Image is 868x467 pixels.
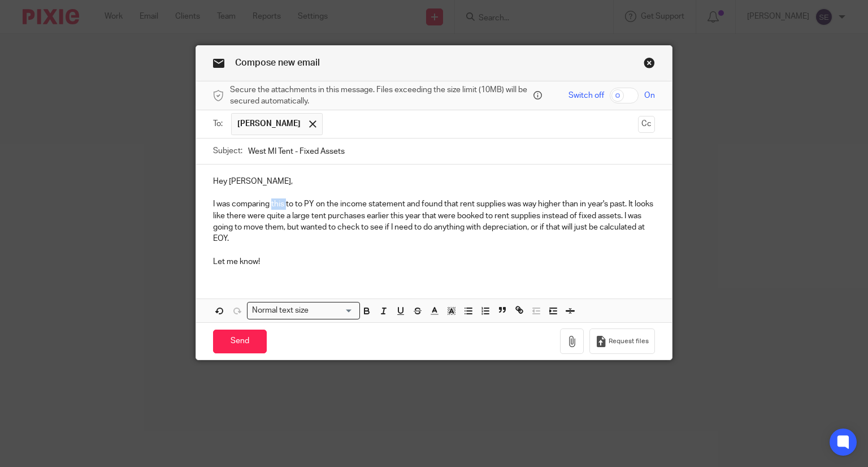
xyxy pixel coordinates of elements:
[230,84,531,107] span: Secure the attachments in this message. Files exceeding the size limit (10MB) will be secured aut...
[247,302,360,319] div: Search for option
[638,116,655,133] button: Cc
[250,305,311,317] span: Normal text size
[213,198,656,244] p: I was comparing this to to PY on the income statement and found that rent supplies was way higher...
[568,90,604,101] span: Switch off
[644,90,655,101] span: On
[609,337,649,346] span: Request files
[213,118,225,129] label: To:
[644,57,655,72] a: Close this dialog window
[313,305,353,317] input: Search for option
[235,58,320,67] span: Compose new email
[213,256,656,267] p: Let me know!
[237,118,301,129] span: [PERSON_NAME]
[213,330,267,354] input: Send
[213,176,656,187] p: Hey [PERSON_NAME],
[213,145,242,157] label: Subject:
[589,328,655,354] button: Request files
